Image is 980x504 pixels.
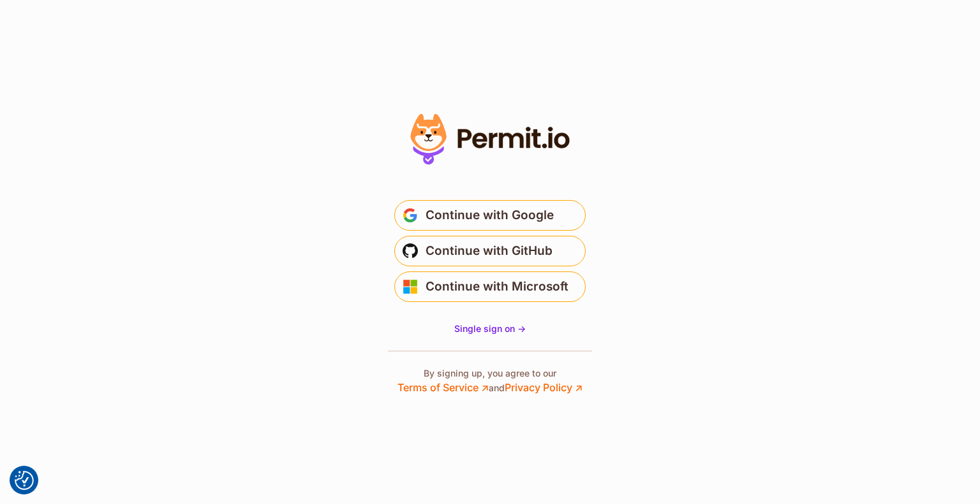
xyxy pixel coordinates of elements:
[505,381,583,394] a: Privacy Policy ↗
[15,471,34,490] button: Consent Preferences
[394,236,586,266] button: Continue with GitHub
[394,271,586,302] button: Continue with Microsoft
[454,322,526,335] a: Single sign on ->
[426,205,554,226] span: Continue with Google
[397,367,583,395] p: By signing up, you agree to our and
[397,381,489,394] a: Terms of Service ↗
[426,277,568,297] span: Continue with Microsoft
[454,323,526,334] span: Single sign on ->
[426,241,553,261] span: Continue with GitHub
[394,200,586,231] button: Continue with Google
[15,471,34,490] img: Revisit consent button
